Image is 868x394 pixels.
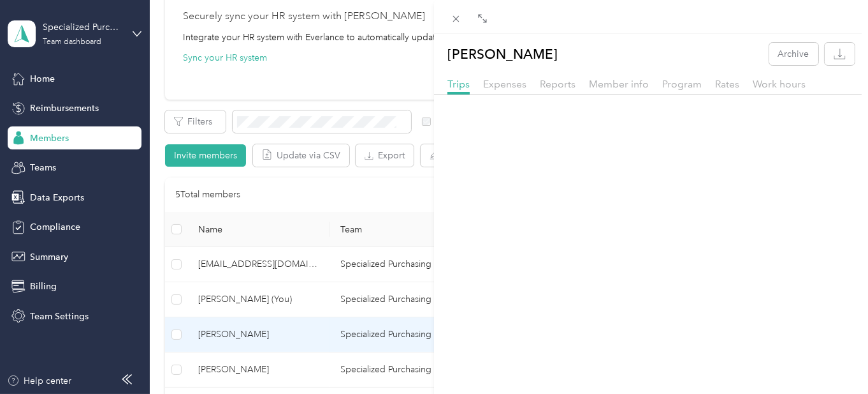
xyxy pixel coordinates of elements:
[797,322,868,394] iframe: Everlance-gr Chat Button Frame
[540,78,575,90] span: Reports
[753,78,806,90] span: Work hours
[483,78,526,90] span: Expenses
[589,78,649,90] span: Member info
[447,78,470,90] span: Trips
[769,43,818,65] button: Archive
[715,78,739,90] span: Rates
[447,43,558,65] p: [PERSON_NAME]
[662,78,702,90] span: Program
